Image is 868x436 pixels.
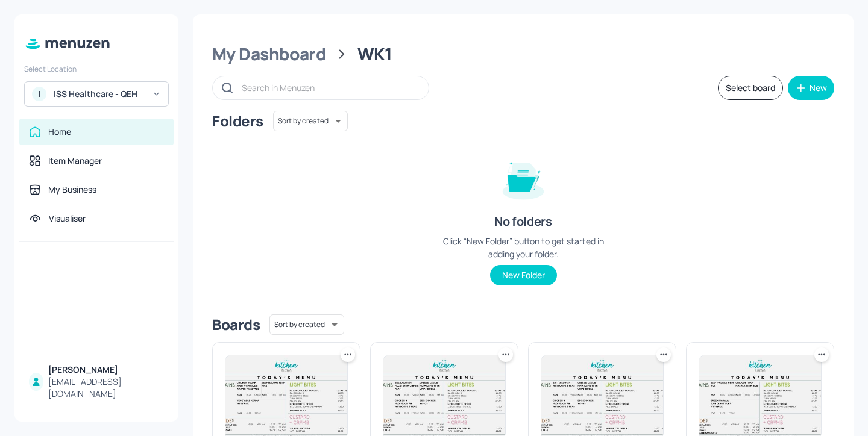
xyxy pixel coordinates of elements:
[48,364,164,376] div: [PERSON_NAME]
[493,148,553,208] img: folder-empty
[242,79,417,96] input: Search in Menuzen
[48,155,102,167] div: Item Manager
[54,88,145,100] div: ISS Healthcare - QEH
[48,376,164,400] div: [EMAIL_ADDRESS][DOMAIN_NAME]
[212,43,326,65] div: My Dashboard
[788,76,834,100] button: New
[49,213,86,225] div: Visualiser
[494,213,552,230] div: No folders
[433,235,614,260] div: Click “New Folder” button to get started in adding your folder.
[273,109,348,133] div: Sort by created
[212,111,263,131] div: Folders
[32,87,46,101] div: I
[48,126,71,138] div: Home
[269,313,344,337] div: Sort by created
[24,64,169,74] div: Select Location
[718,76,783,100] button: Select board
[490,265,557,285] button: New Folder
[212,315,260,334] div: Boards
[48,184,96,196] div: My Business
[357,43,392,65] div: WK1
[810,84,827,92] div: New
